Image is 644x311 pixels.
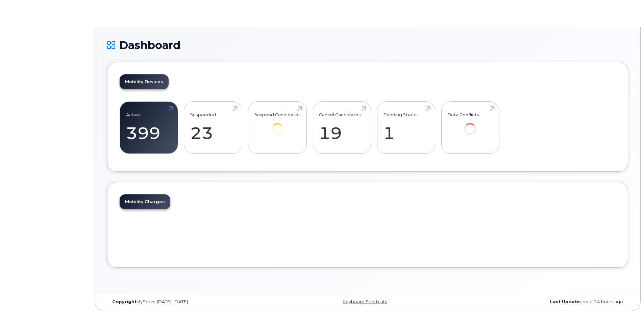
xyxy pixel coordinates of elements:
a: Data Conflicts [447,105,493,144]
a: Mobility Devices [120,74,169,89]
a: Suspend Candidates [254,105,301,144]
strong: Last Update [550,299,580,304]
a: Mobility Charges [120,194,170,209]
div: MyServe [DATE]–[DATE] [107,299,281,305]
div: about 24 hours ago [454,299,628,305]
a: Cancel Candidates 19 [319,105,365,150]
a: Keyboard Shortcuts [343,299,387,304]
strong: Copyright [112,299,137,304]
h1: Dashboard [107,39,628,51]
a: Pending Status 1 [383,105,429,150]
a: Suspended 23 [190,105,236,150]
a: Active 399 [126,105,172,150]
